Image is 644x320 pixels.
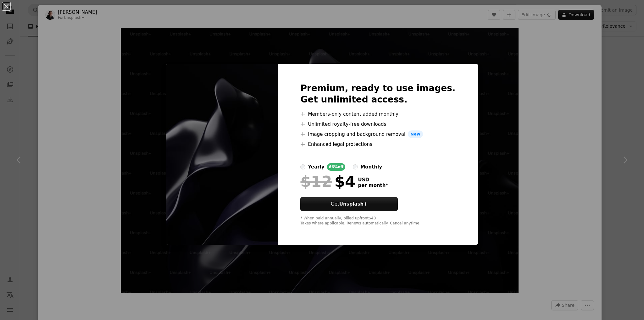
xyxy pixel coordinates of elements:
span: $12 [300,173,332,190]
li: Image cropping and background removal [300,130,455,138]
strong: Unsplash+ [339,201,368,207]
span: per month * [358,183,388,188]
button: GetUnsplash+ [300,197,398,211]
input: yearly66%off [300,164,305,169]
input: monthly [353,164,358,169]
li: Members-only content added monthly [300,110,455,118]
div: * When paid annually, billed upfront $48 Taxes where applicable. Renews automatically. Cancel any... [300,216,455,226]
div: 66% off [327,163,346,171]
li: Enhanced legal protections [300,141,455,148]
span: New [408,130,423,138]
div: yearly [308,163,324,171]
li: Unlimited royalty-free downloads [300,120,455,128]
span: USD [358,177,388,183]
h2: Premium, ready to use images. Get unlimited access. [300,83,455,105]
img: premium_photo-1685793803975-2f330a16ee10 [166,64,278,245]
div: monthly [360,163,382,171]
div: $4 [300,173,355,190]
